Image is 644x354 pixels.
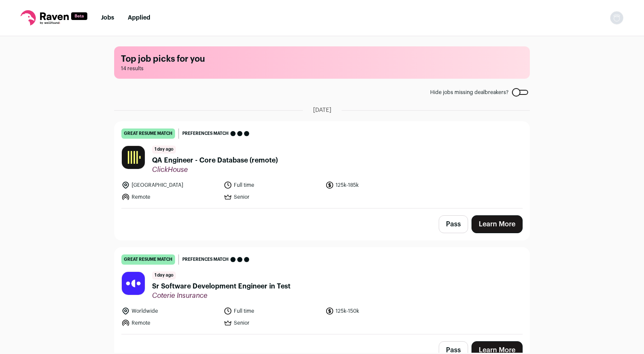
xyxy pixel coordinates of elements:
span: Sr Software Development Engineer in Test [152,281,290,291]
li: Senior [224,193,321,201]
li: Full time [224,181,321,189]
span: Preferences match [182,255,229,264]
img: 8d606938de84fc7083011166f9b1c3a2427329cc5b6f0f2f5c199a7cba87a8a0.jpg [122,146,145,169]
a: Jobs [101,15,114,21]
img: nopic.png [610,11,624,25]
a: great resume match Preferences match 1 day ago QA Engineer - Core Database (remote) ClickHouse [G... [115,122,529,208]
span: 14 results [121,65,523,72]
li: Full time [224,307,321,315]
a: great resume match Preferences match 1 day ago Sr Software Development Engineer in Test Coterie I... [115,248,529,334]
h1: Top job picks for you [121,53,523,65]
div: great resume match [121,128,175,139]
a: Learn More [471,215,523,233]
span: Hide jobs missing dealbreakers? [430,89,509,96]
span: QA Engineer - Core Database (remote) [152,155,278,166]
span: Coterie Insurance [152,291,290,300]
span: 1 day ago [152,146,176,154]
li: Remote [121,193,218,201]
li: Worldwide [121,307,218,315]
a: Applied [128,15,150,21]
button: Pass [439,215,468,233]
img: 6284fd92d6dcf3ad08f5d487976247a2861a24eaaf7e636e622cab71b1e2143c.jpg [122,272,145,295]
li: [GEOGRAPHIC_DATA] [121,181,218,189]
li: 125k-185k [325,181,423,189]
li: Senior [224,319,321,327]
li: Remote [121,319,218,327]
div: great resume match [121,254,175,265]
button: Open dropdown [610,11,624,25]
span: [DATE] [313,106,331,114]
span: ClickHouse [152,166,278,174]
span: 1 day ago [152,271,176,280]
span: Preferences match [182,129,229,138]
li: 125k-150k [325,307,423,315]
